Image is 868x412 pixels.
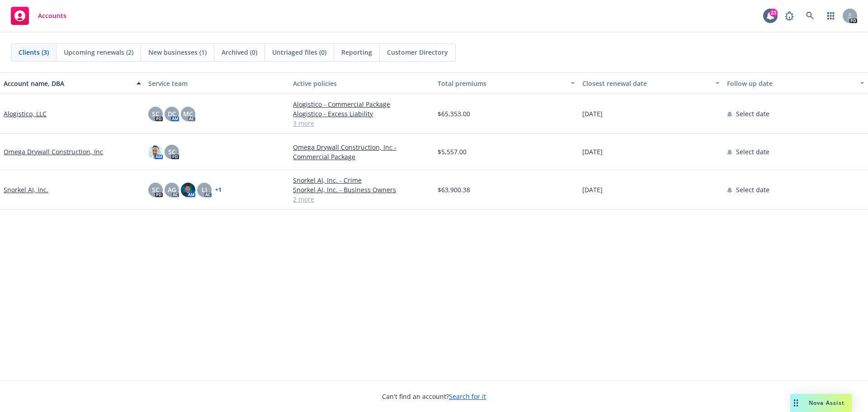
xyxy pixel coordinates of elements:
a: 3 more [293,118,430,128]
img: photo [181,183,195,197]
span: AG [168,185,176,194]
span: LI [202,185,207,194]
span: Select date [736,109,769,118]
span: [DATE] [582,109,603,118]
button: Service team [145,72,289,94]
a: Search for it [449,392,486,401]
a: Alogistico - Commercial Package [293,99,430,109]
span: $63,900.38 [438,185,470,194]
span: New businesses (1) [148,47,207,57]
a: Accounts [7,3,70,28]
span: [DATE] [582,147,603,156]
span: $65,353.00 [438,109,470,118]
button: Total premiums [434,72,579,94]
span: MC [183,109,193,118]
a: + 1 [215,187,222,193]
button: Follow up date [723,72,868,94]
span: DC [168,109,176,118]
span: $5,557.00 [438,147,467,156]
span: Upcoming renewals (2) [64,47,133,57]
div: 23 [769,9,778,17]
span: SC [152,109,160,118]
a: Report a Bug [780,7,798,25]
div: Closest renewal date [582,79,710,88]
a: Omega Drywall Construction, Inc - Commercial Package [293,142,430,161]
a: Alogistico, LLC [4,109,47,118]
span: Archived (0) [222,47,257,57]
span: [DATE] [582,185,603,194]
span: SC [152,185,160,194]
span: Select date [736,147,769,156]
a: 2 more [293,194,430,204]
span: Nova Assist [809,399,844,407]
div: Total premiums [438,79,565,88]
a: Snorkel AI, Inc. [4,185,48,194]
span: Select date [736,185,769,194]
button: Active policies [289,72,434,94]
a: Omega Drywall Construction, Inc [4,147,103,156]
button: Nova Assist [790,394,852,412]
span: Customer Directory [387,47,448,57]
span: Reporting [341,47,372,57]
button: Closest renewal date [579,72,723,94]
span: Accounts [38,12,66,19]
div: Active policies [293,79,430,88]
span: Untriaged files (0) [272,47,326,57]
a: Alogistico - Excess Liability [293,109,430,118]
div: Service team [148,79,286,88]
div: Account name, DBA [4,79,131,88]
div: Drag to move [790,394,802,412]
a: Search [801,7,819,25]
a: Switch app [822,7,840,25]
div: Follow up date [727,79,854,88]
a: Snorkel AI, Inc. - Business Owners [293,185,430,194]
a: Snorkel AI, Inc. - Crime [293,175,430,185]
img: photo [148,145,163,159]
span: SC [168,147,176,156]
span: Clients (3) [19,47,49,57]
span: Can't find an account? [382,392,486,401]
